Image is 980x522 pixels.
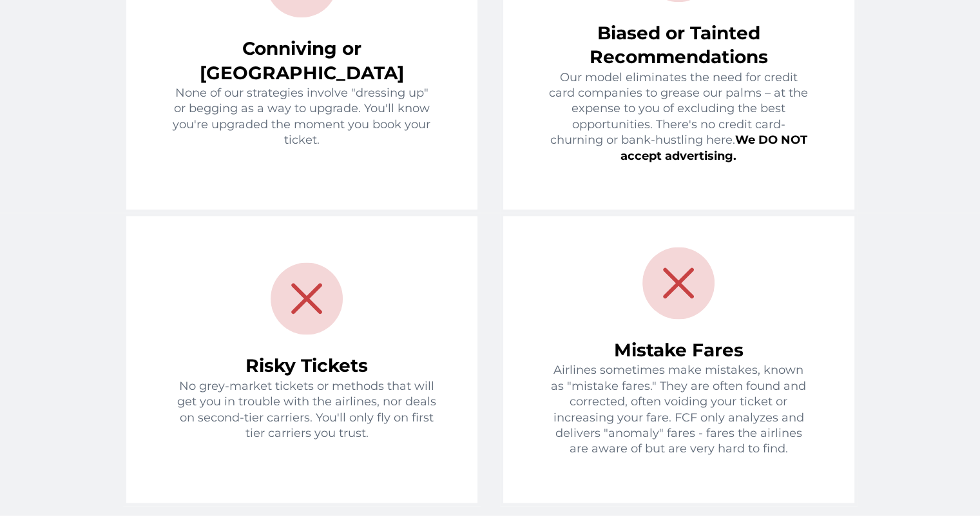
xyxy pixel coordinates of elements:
[590,22,768,68] span: Biased or Tainted Recommendations
[551,363,806,456] span: Airlines sometimes make mistakes, known as "mistake fares." They are often found and corrected, o...
[177,379,436,440] span: No grey-market tickets or methods that will get you in trouble with the airlines, nor deals on se...
[173,86,430,147] span: None of our strategies involve "dressing up" or begging as a way to upgrade. You'll know you're u...
[245,354,368,376] span: Risky Tickets
[200,37,404,83] span: Conniving or [GEOGRAPHIC_DATA]
[620,133,807,162] span: We DO NOT accept advertising.
[614,339,744,361] span: Mistake Fares
[549,70,808,148] span: Our model eliminates the need for credit card companies to grease our palms – at the expense to y...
